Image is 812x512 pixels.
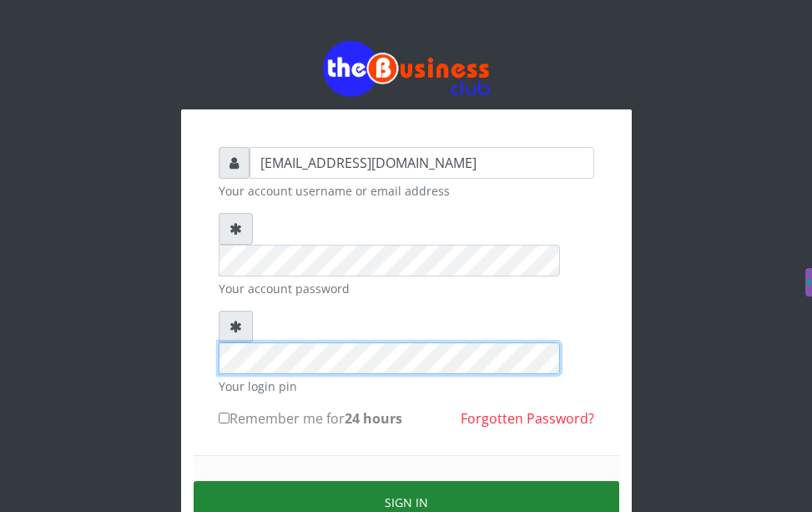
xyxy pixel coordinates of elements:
[345,409,402,428] b: 24 hours
[219,280,594,297] small: Your account password
[219,408,402,428] label: Remember me for
[250,147,594,179] input: Username or email address
[219,413,229,423] input: Remember me for24 hours
[219,378,594,395] small: Your login pin
[461,409,594,428] a: Forgotten Password?
[219,182,594,200] small: Your account username or email address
